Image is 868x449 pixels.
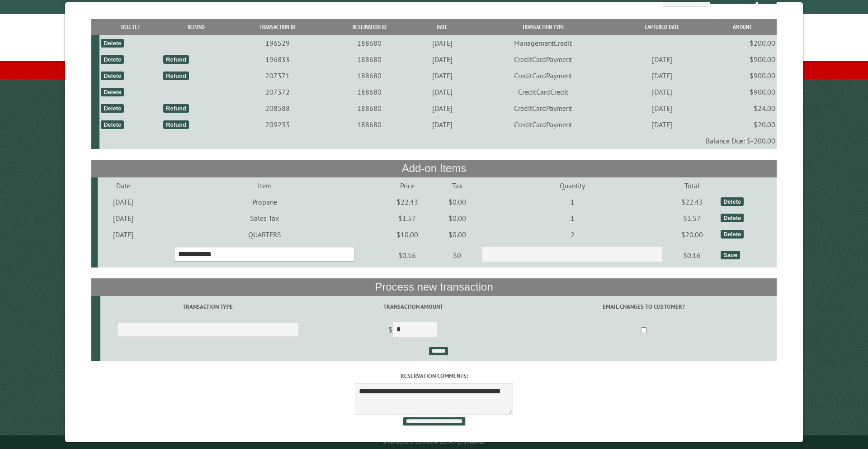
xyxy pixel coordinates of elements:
th: Add-on Items [91,160,777,177]
th: Refund [162,19,231,35]
td: $ [316,318,511,343]
div: Delete [721,197,744,206]
td: [DATE] [414,67,470,84]
td: $1.57 [665,210,720,226]
small: © Campground Commander LLC. All rights reserved. [383,439,485,445]
td: [DATE] [414,35,470,51]
td: CreditCardPayment [470,51,616,67]
label: Email changes to customer? [512,302,775,311]
td: [DATE] [616,51,708,67]
div: Delete [101,88,124,96]
td: QUARTERS [149,226,380,243]
td: Item [149,177,380,194]
div: Delete [721,214,744,222]
td: Price [380,177,434,194]
td: $22.43 [380,194,434,210]
td: $1.57 [380,210,434,226]
div: Refund [163,120,189,129]
td: [DATE] [616,116,708,133]
td: 196833 [231,51,325,67]
label: Reservation comments: [91,372,777,380]
div: Delete [101,120,124,129]
td: $24.00 [708,100,777,116]
th: Process new transaction [91,278,777,296]
td: 188680 [325,100,415,116]
div: Refund [163,72,189,80]
td: [DATE] [616,67,708,84]
td: [DATE] [414,116,470,133]
td: 188680 [325,51,415,67]
td: 188680 [325,116,415,133]
label: Transaction Type [102,302,314,311]
div: Delete [101,104,124,113]
td: 2 [480,226,665,243]
div: Refund [163,104,189,113]
td: $0.00 [434,210,480,226]
td: $10.00 [380,226,434,243]
td: Propane [149,194,380,210]
th: Date [414,19,470,35]
td: Sales Tax [149,210,380,226]
td: CreditCardPayment [470,67,616,84]
div: Delete [721,230,744,239]
td: $900.00 [708,67,777,84]
td: Balance Due: $-200.00 [99,133,777,149]
td: Tax [434,177,480,194]
th: Delete? [99,19,162,35]
td: $0 [434,243,480,268]
td: [DATE] [414,100,470,116]
td: Total [665,177,720,194]
td: CreditCardPayment [470,100,616,116]
td: $20.00 [665,226,720,243]
td: [DATE] [616,84,708,100]
td: Quantity [480,177,665,194]
td: 208588 [231,100,325,116]
td: CreditCardPayment [470,116,616,133]
td: $0.16 [665,243,720,268]
td: $200.00 [708,35,777,51]
td: ManagementCredit [470,35,616,51]
td: 1 [480,210,665,226]
div: Delete [101,72,124,80]
div: Refund [163,55,189,64]
td: 188680 [325,35,415,51]
th: Reservation ID [325,19,415,35]
td: 188680 [325,67,415,84]
div: Delete [101,39,124,48]
div: Delete [101,55,124,64]
td: $0.00 [434,194,480,210]
td: $22.43 [665,194,720,210]
td: $900.00 [708,51,777,67]
td: 188680 [325,84,415,100]
div: Save [721,251,740,259]
td: $0.00 [434,226,480,243]
th: Captured Date [616,19,708,35]
td: [DATE] [98,210,149,226]
td: [DATE] [98,194,149,210]
th: Transaction Type [470,19,616,35]
td: $900.00 [708,84,777,100]
td: 207372 [231,84,325,100]
td: 209255 [231,116,325,133]
th: Amount [708,19,777,35]
td: $20.00 [708,116,777,133]
td: [DATE] [414,51,470,67]
label: Transaction Amount [317,302,509,311]
td: CreditCardCredit [470,84,616,100]
td: $0.16 [380,243,434,268]
th: Transaction ID [231,19,325,35]
td: 1 [480,194,665,210]
td: 196529 [231,35,325,51]
td: Date [98,177,149,194]
td: [DATE] [414,84,470,100]
td: 207371 [231,67,325,84]
td: [DATE] [616,100,708,116]
td: [DATE] [98,226,149,243]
